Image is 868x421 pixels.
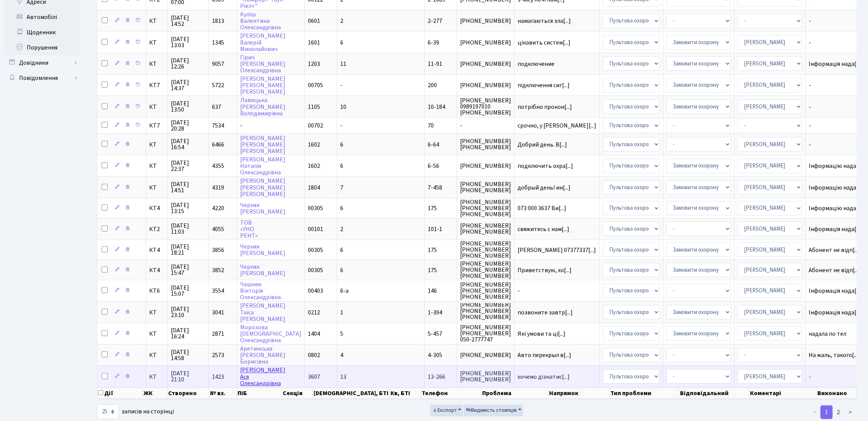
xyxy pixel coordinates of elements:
[149,309,164,316] span: КТ
[212,140,224,149] span: 6466
[240,344,285,366] a: Аретинська[PERSON_NAME]Борисівна
[340,60,346,68] span: 11
[308,60,320,68] span: 1203
[518,140,567,149] span: Добрий день. В[...]
[308,287,323,295] span: 00403
[240,218,258,240] a: ТОВ«УНОРЕНТ»
[428,204,437,212] span: 175
[212,17,224,25] span: 1813
[212,204,224,212] span: 4220
[171,36,205,48] span: [DATE] 13:03
[428,287,437,295] span: 146
[832,405,844,419] a: 2
[282,388,313,399] th: Секція
[809,204,864,212] span: Інформацію нада[...]
[171,370,205,383] span: [DATE] 21:10
[171,79,205,91] span: [DATE] 14:37
[428,246,437,254] span: 175
[809,351,860,359] span: На жаль, такого[...]
[240,280,281,301] a: ЧашникВікторіяОлександрівна
[308,308,320,317] span: 0212
[308,38,320,47] span: 1601
[518,81,570,89] span: підключення сиг[...]
[460,163,511,169] span: [PHONE_NUMBER]
[212,60,224,68] span: 9057
[212,162,224,170] span: 4355
[171,285,205,297] span: [DATE] 15:07
[171,223,205,235] span: [DATE] 11:03
[149,352,164,358] span: КТ
[340,308,343,317] span: 1
[460,303,511,321] span: [PHONE_NUMBER] [PHONE_NUMBER] [PHONE_NUMBER]
[518,121,596,130] span: срочно, у [PERSON_NAME][...]
[149,18,164,24] span: КТ
[240,263,285,277] a: Черняк[PERSON_NAME]
[518,38,570,47] span: цікавить систем[...]
[809,104,864,110] span: -
[149,61,164,67] span: КТ
[460,181,511,193] span: [PHONE_NUMBER] [PHONE_NUMBER]
[4,55,80,70] a: Довідники
[548,388,610,399] th: Напрямок
[518,330,565,338] span: Які умови та ці[...]
[212,308,224,317] span: 3041
[149,185,164,191] span: КТ
[171,306,205,318] span: [DATE] 23:10
[240,201,285,216] a: Черняк[PERSON_NAME]
[171,160,205,172] span: [DATE] 22:37
[481,388,549,399] th: Проблема
[518,225,569,233] span: свяжитесь с нам[...]
[308,266,323,274] span: 00305
[240,53,285,75] a: Гірич[PERSON_NAME]Олександрівна
[149,104,164,110] span: КТ
[308,17,320,25] span: 0601
[518,266,572,274] span: Приветствую, хо[...]
[308,121,323,130] span: 00702
[212,183,224,192] span: 4319
[149,247,164,253] span: КТ4
[460,138,511,150] span: [PHONE_NUMBER] [PHONE_NUMBER]
[97,405,119,419] select: записів на сторінці
[149,40,164,46] span: КТ
[460,199,511,217] span: [PHONE_NUMBER] [PHONE_NUMBER] [PHONE_NUMBER]
[4,10,80,25] a: Автомобілі
[460,223,511,235] span: [PHONE_NUMBER] [PHONE_NUMBER]
[428,183,442,192] span: 7-458
[308,81,323,89] span: 00705
[4,25,80,40] a: Щоденник
[240,96,285,118] a: Лавицька[PERSON_NAME]Володимирівна
[460,261,511,279] span: [PHONE_NUMBER] [PHONE_NUMBER] [PHONE_NUMBER]
[97,405,174,419] label: записів на сторінці
[340,246,343,254] span: 6
[460,352,511,358] span: [PHONE_NUMBER]
[209,388,237,399] th: № вх.
[809,162,864,170] span: Інформацію нада[...]
[340,225,343,233] span: 2
[340,38,343,47] span: 6
[149,205,164,211] span: КТ4
[212,246,224,254] span: 3856
[212,121,224,130] span: 7534
[809,40,864,46] span: -
[518,351,571,359] span: Авто перекрыл в[...]
[149,374,164,380] span: КТ
[809,183,864,192] span: Інформацію нада[...]
[149,288,164,294] span: КТ6
[308,373,320,381] span: 3607
[518,17,571,25] span: намагаються зла[...]
[167,388,209,399] th: Створено
[428,103,445,111] span: 10-184
[212,351,224,359] span: 2573
[809,331,864,337] span: надала по тел
[390,388,420,399] th: Кв, БТІ
[460,61,511,67] span: [PHONE_NUMBER]
[171,349,205,361] span: [DATE] 14:58
[313,388,390,399] th: [DEMOGRAPHIC_DATA], БТІ
[809,287,862,295] span: Інформація нада[...]
[809,82,864,88] span: -
[149,267,164,273] span: КТ4
[809,142,864,148] span: -
[809,225,862,233] span: Інформація нада[...]
[308,204,323,212] span: 00305
[212,330,224,338] span: 2871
